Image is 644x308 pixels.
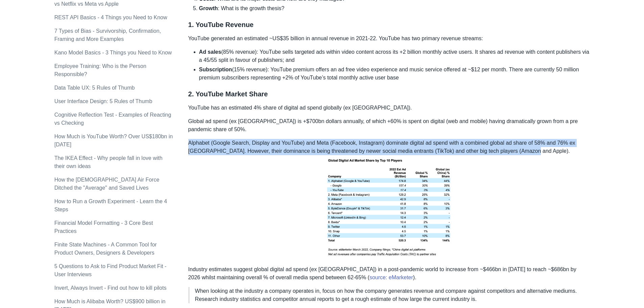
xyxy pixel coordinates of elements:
a: Data Table UX: 5 Rules of Thumb [54,85,135,91]
li: (15% revenue): YouTube premium offers an ad free video experience and music service offered at ~$... [199,66,590,82]
a: The IKEA Effect - Why people fall in love with their own ideas [54,155,163,169]
strong: Growth [199,5,218,11]
h3: 2. YouTube Market Share [188,90,590,98]
a: How to Run a Growth Experiment - Learn the 4 Steps [54,198,167,212]
a: How the [DEMOGRAPHIC_DATA] Air Force Ditched the "Average" and Saved Lives [54,177,160,191]
p: Alphabet (Google Search, Display and YouTube) and Meta (Facebook, Instagram) dominate digital ad ... [188,139,590,260]
a: Kano Model Basics - 3 Things you Need to Know [54,50,172,55]
a: REST API Basics - 4 Things you Need to Know [54,15,167,20]
p: YouTube has an estimated 4% share of digital ad spend globally (ex [GEOGRAPHIC_DATA]). [188,104,590,112]
a: Finite State Machines - A Common Tool for Product Owners, Designers & Developers [54,242,157,256]
a: How Much is YouTube Worth? Over US$180bn in [DATE] [54,134,173,147]
a: Cognitive Reflection Test - Examples of Reacting vs Checking [54,112,171,126]
p: YouTube generated an estimated ~US$35 billion in annual revenue in 2021-22. YouTube has two prima... [188,34,590,43]
a: 5 Questions to Ask to Find Product Market Fit - User Interviews [54,263,167,277]
a: 7 Types of Bias - Survivorship, Confirmation, Framing and More Examples [54,28,161,42]
li: (85% revenue): YouTube sells targeted ads within video content across its +2 billion monthly acti... [199,48,590,64]
a: User Interface Design: 5 Rules of Thumb [54,98,152,104]
p: When looking at the industry a company operates in, focus on how the company generates revenue an... [195,287,585,303]
strong: Subscription [199,67,232,72]
a: source: eMarketer [369,275,413,280]
a: Employee Training: Who is the Person Responsible? [54,63,146,77]
p: Industry estimates suggest global digital ad spend (ex [GEOGRAPHIC_DATA]) in a post-pandemic worl... [188,265,590,282]
a: Invert, Always Invert - Find out how to kill pilots [54,285,167,291]
img: ad market share [323,155,455,260]
h3: 1. YouTube Revenue [188,21,590,29]
a: Financial Model Formatting - 3 Core Best Practices [54,220,153,234]
li: : What is the growth thesis? [199,4,590,13]
strong: Ad sales [199,49,221,55]
p: Global ad spend (ex [GEOGRAPHIC_DATA]) is +$700bn dollars annually, of which +60% is spent on dig... [188,117,590,134]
